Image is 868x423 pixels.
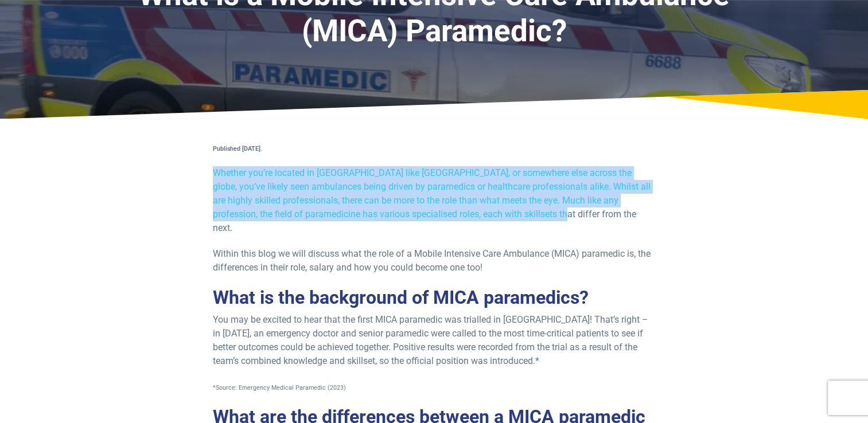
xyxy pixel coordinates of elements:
[213,166,656,235] p: Whether you’re located in [GEOGRAPHIC_DATA] like [GEOGRAPHIC_DATA], or somewhere else across the ...
[213,384,346,391] span: *Source: Emergency Medical Paramedic (2023)
[213,313,656,368] p: You may be excited to hear that the first MICA paramedic was trialled in [GEOGRAPHIC_DATA]! That’...
[213,145,262,152] span: Published [DATE].
[213,287,656,308] h2: What is the background of MICA paramedics?
[213,247,656,275] p: Within this blog we will discuss what the role of a Mobile Intensive Care Ambulance (MICA) parame...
